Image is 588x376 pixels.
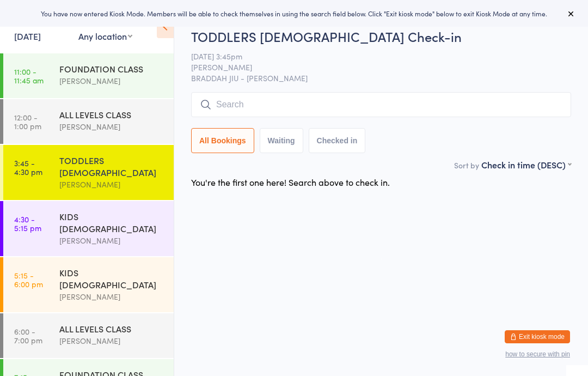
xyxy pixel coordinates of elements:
[59,290,164,303] div: [PERSON_NAME]
[3,257,174,312] a: 5:15 -6:00 pmKIDS [DEMOGRAPHIC_DATA][PERSON_NAME]
[505,330,570,343] button: Exit kiosk mode
[191,51,554,62] span: [DATE] 3:45pm
[59,266,164,290] div: KIDS [DEMOGRAPHIC_DATA]
[59,75,164,87] div: [PERSON_NAME]
[78,30,132,42] div: Any location
[59,63,164,75] div: FOUNDATION CLASS
[59,234,164,247] div: [PERSON_NAME]
[14,30,41,42] a: [DATE]
[59,154,164,178] div: TODDLERS [DEMOGRAPHIC_DATA]
[505,350,570,358] button: how to secure with pin
[3,201,174,256] a: 4:30 -5:15 pmKIDS [DEMOGRAPHIC_DATA][PERSON_NAME]
[481,159,571,171] div: Check in time (DESC)
[14,215,41,232] time: 4:30 - 5:15 pm
[14,271,43,288] time: 5:15 - 6:00 pm
[3,99,174,144] a: 12:00 -1:00 pmALL LEVELS CLASS[PERSON_NAME]
[14,159,42,176] time: 3:45 - 4:30 pm
[14,67,44,84] time: 11:00 - 11:45 am
[3,145,174,200] a: 3:45 -4:30 pmTODDLERS [DEMOGRAPHIC_DATA][PERSON_NAME]
[59,120,164,133] div: [PERSON_NAME]
[59,178,164,191] div: [PERSON_NAME]
[309,128,366,153] button: Checked in
[3,313,174,358] a: 6:00 -7:00 pmALL LEVELS CLASS[PERSON_NAME]
[59,323,164,335] div: ALL LEVELS CLASS
[59,108,164,120] div: ALL LEVELS CLASS
[59,335,164,347] div: [PERSON_NAME]
[3,53,174,98] a: 11:00 -11:45 amFOUNDATION CLASS[PERSON_NAME]
[191,72,571,83] span: BRADDAH JIU - [PERSON_NAME]
[191,128,254,153] button: All Bookings
[17,9,571,18] div: You have now entered Kiosk Mode. Members will be able to check themselves in using the search fie...
[191,27,571,45] h2: TODDLERS [DEMOGRAPHIC_DATA] Check-in
[14,113,41,130] time: 12:00 - 1:00 pm
[59,210,164,234] div: KIDS [DEMOGRAPHIC_DATA]
[191,62,554,72] span: [PERSON_NAME]
[454,160,479,171] label: Sort by
[260,128,303,153] button: Waiting
[191,92,571,117] input: Search
[14,327,42,344] time: 6:00 - 7:00 pm
[191,176,390,188] div: You're the first one here! Search above to check in.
